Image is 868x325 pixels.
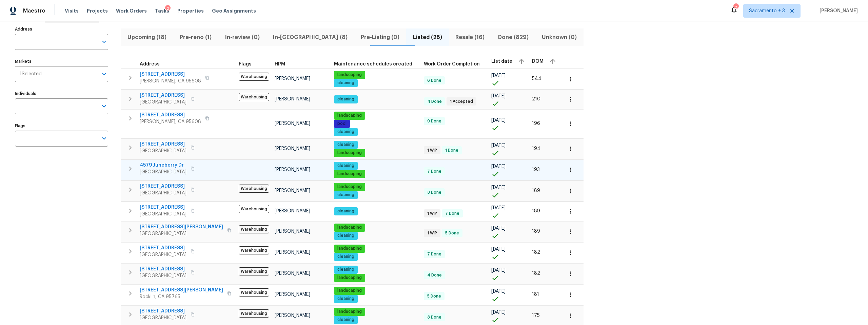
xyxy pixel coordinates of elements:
[335,225,364,230] span: landscaping
[140,224,223,230] span: [STREET_ADDRESS][PERSON_NAME]
[335,72,364,78] span: landscaping
[335,246,364,251] span: landscaping
[495,33,531,42] span: Done (829)
[275,250,310,255] span: [PERSON_NAME]
[275,97,310,101] span: [PERSON_NAME]
[539,33,579,42] span: Unknown (0)
[140,162,186,169] span: 4579 Juneberry Dr
[239,73,269,81] span: Warehousing
[425,99,445,104] span: 4 Done
[140,99,186,106] span: [GEOGRAPHIC_DATA]
[425,230,440,236] span: 1 WIP
[140,251,186,258] span: [GEOGRAPHIC_DATA]
[212,7,256,14] span: Geo Assignments
[239,288,269,297] span: Warehousing
[335,254,357,260] span: cleaning
[442,211,462,216] span: 7 Done
[425,251,444,257] span: 7 Done
[140,266,186,272] span: [STREET_ADDRESS]
[335,142,357,148] span: cleaning
[239,267,269,275] span: Warehousing
[335,184,364,190] span: landscaping
[335,96,357,102] span: cleaning
[335,296,357,302] span: cleaning
[532,121,540,126] span: 196
[140,148,186,154] span: [GEOGRAPHIC_DATA]
[99,134,109,143] button: Open
[425,211,440,216] span: 1 WIP
[275,313,310,318] span: [PERSON_NAME]
[425,190,444,195] span: 3 Done
[239,225,269,233] span: Warehousing
[335,163,357,169] span: cleaning
[335,267,357,272] span: cleaning
[87,7,108,14] span: Projects
[335,288,364,293] span: landscaping
[239,185,269,193] span: Warehousing
[140,62,160,66] span: Address
[491,268,506,273] span: [DATE]
[20,71,42,77] span: 1 Selected
[15,59,108,63] label: Markets
[335,208,357,214] span: cleaning
[491,94,506,98] span: [DATE]
[140,272,186,279] span: [GEOGRAPHIC_DATA]
[275,292,310,297] span: [PERSON_NAME]
[125,33,169,42] span: Upcoming (18)
[410,33,445,42] span: Listed (28)
[140,92,186,99] span: [STREET_ADDRESS]
[239,93,269,101] span: Warehousing
[491,310,506,315] span: [DATE]
[425,78,444,83] span: 6 Done
[425,293,444,299] span: 5 Done
[275,209,310,213] span: [PERSON_NAME]
[140,293,223,300] span: Rocklin, CA 95765
[177,7,204,14] span: Properties
[491,59,512,64] span: List date
[491,143,506,148] span: [DATE]
[335,80,357,86] span: cleaning
[425,314,444,320] span: 3 Done
[15,124,108,128] label: Flags
[335,309,364,314] span: landscaping
[275,271,310,276] span: [PERSON_NAME]
[140,141,186,148] span: [STREET_ADDRESS]
[425,169,444,174] span: 7 Done
[99,37,109,46] button: Open
[491,118,506,123] span: [DATE]
[491,185,506,190] span: [DATE]
[442,230,462,236] span: 5 Done
[140,287,223,293] span: [STREET_ADDRESS][PERSON_NAME]
[532,292,539,297] span: 181
[140,78,201,84] span: [PERSON_NAME], CA 95608
[491,247,506,252] span: [DATE]
[491,289,506,294] span: [DATE]
[275,167,310,172] span: [PERSON_NAME]
[453,33,487,42] span: Resale (16)
[140,183,186,190] span: [STREET_ADDRESS]
[532,167,540,172] span: 193
[424,62,480,66] span: Work Order Completion
[335,192,357,198] span: cleaning
[239,205,269,213] span: Warehousing
[140,211,186,217] span: [GEOGRAPHIC_DATA]
[140,112,201,118] span: [STREET_ADDRESS]
[749,7,785,14] span: Sacramento + 3
[335,233,357,238] span: cleaning
[335,275,364,281] span: landscaping
[532,313,540,318] span: 175
[275,229,310,234] span: [PERSON_NAME]
[140,308,186,314] span: [STREET_ADDRESS]
[140,245,186,251] span: [STREET_ADDRESS]
[532,271,540,276] span: 182
[447,99,476,104] span: 1 Accepted
[491,206,506,210] span: [DATE]
[335,121,349,127] span: pool
[335,171,364,177] span: landscaping
[177,33,214,42] span: Pre-reno (1)
[116,7,147,14] span: Work Orders
[358,33,402,42] span: Pre-Listing (0)
[532,188,540,193] span: 189
[65,7,79,14] span: Visits
[275,146,310,151] span: [PERSON_NAME]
